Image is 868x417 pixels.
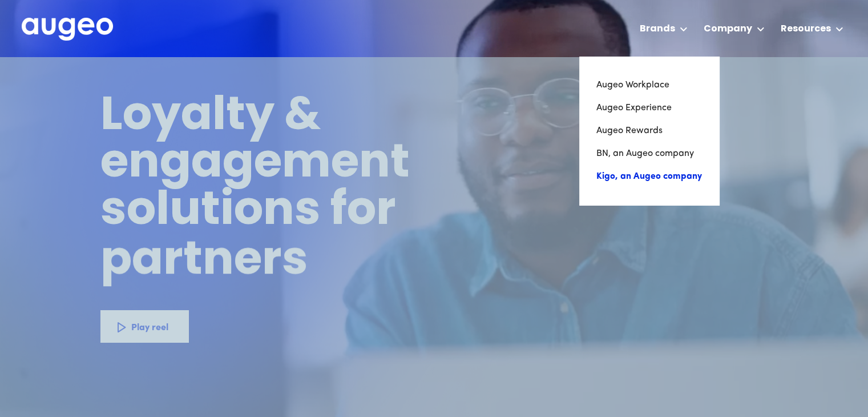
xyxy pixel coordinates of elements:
img: Augeo's full logo in white. [22,18,113,41]
a: Augeo Workplace [596,74,702,97]
a: Kigo, an Augeo company [596,165,702,188]
a: BN, an Augeo company [596,142,702,165]
div: Brands [640,22,675,36]
div: Company [704,22,752,36]
a: home [22,18,113,42]
div: Resources [781,22,831,36]
a: Augeo Rewards [596,119,702,142]
a: Augeo Experience [596,97,702,119]
nav: Brands [579,57,719,205]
